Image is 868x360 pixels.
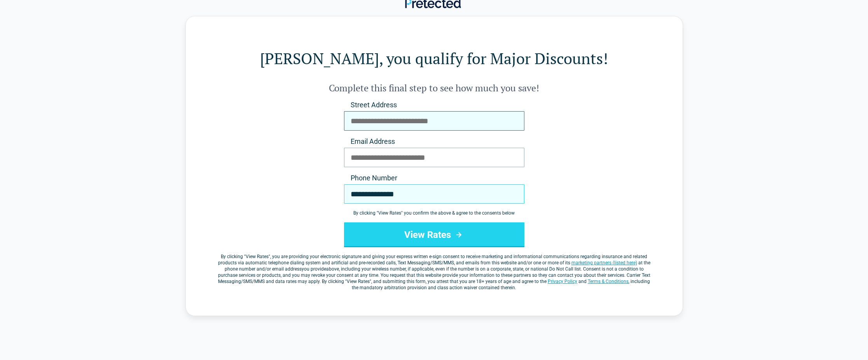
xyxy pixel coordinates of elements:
a: marketing partners (listed here) [571,260,637,266]
label: Phone Number [344,173,524,183]
a: Terms & Conditions [588,279,629,284]
label: By clicking " ", you are providing your electronic signature and giving your express written e-si... [217,253,651,291]
span: View Rates [246,254,269,259]
button: View Rates [344,222,524,247]
label: Street Address [344,100,524,110]
h2: Complete this final step to see how much you save! [217,82,651,94]
label: Email Address [344,137,524,146]
div: By clicking " View Rates " you confirm the above & agree to the consents below [344,210,524,216]
a: Privacy Policy [548,279,577,284]
h1: [PERSON_NAME], you qualify for Major Discounts! [217,47,651,69]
